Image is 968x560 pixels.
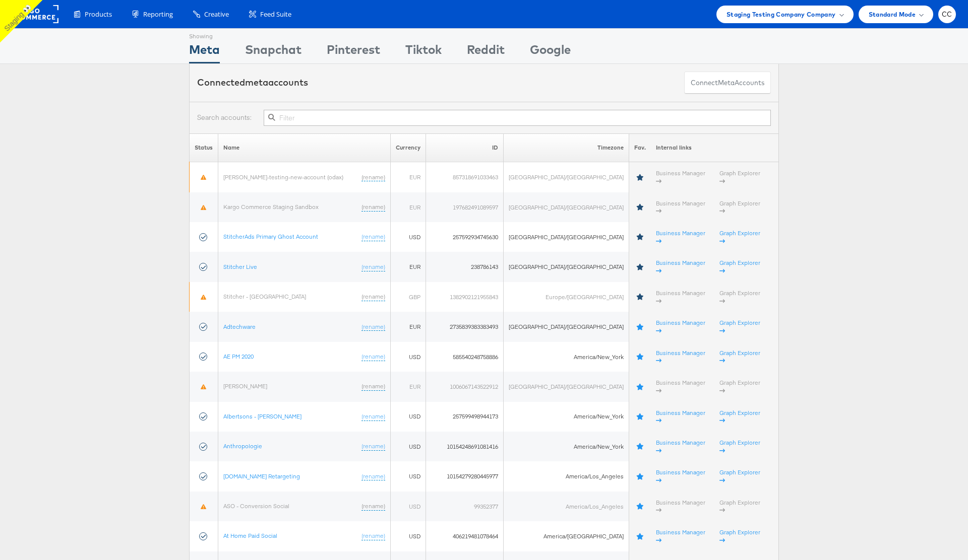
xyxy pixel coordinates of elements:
a: Graph Explorer [719,169,760,185]
a: Graph Explorer [719,499,760,514]
a: (rename) [361,263,385,271]
a: Graph Explorer [719,409,760,425]
a: Graph Explorer [719,468,760,484]
a: Graph Explorer [719,379,760,394]
th: Name [218,133,391,162]
td: USD [391,461,426,491]
span: Staging Testing Company Company [727,9,836,20]
span: Standard Mode [869,9,916,20]
td: USD [391,521,426,551]
a: [DOMAIN_NAME] Retargeting [223,472,300,480]
a: (rename) [361,353,385,361]
a: Anthropologie [223,442,262,450]
a: Graph Explorer [719,439,760,454]
a: Business Manager [656,259,705,274]
td: [GEOGRAPHIC_DATA]/[GEOGRAPHIC_DATA] [504,312,629,341]
a: Business Manager [656,528,705,544]
td: 10154279280445977 [426,461,504,491]
a: (rename) [361,532,385,540]
a: Business Manager [656,199,705,215]
a: Adtechware [223,323,256,330]
td: 1006067143522912 [426,372,504,401]
a: Business Manager [656,409,705,425]
div: Showing [189,29,220,41]
div: Tiktok [405,41,442,63]
a: Business Manager [656,229,705,245]
div: Connected accounts [197,76,308,89]
td: 99352377 [426,492,504,521]
a: Graph Explorer [719,199,760,215]
td: GBP [391,282,426,312]
th: Timezone [504,133,629,162]
td: 406219481078464 [426,521,504,551]
a: ASO - Conversion Social [223,502,289,510]
td: America/Los_Angeles [504,492,629,521]
span: Products [85,10,112,19]
input: Filter [264,110,771,126]
a: Graph Explorer [719,229,760,245]
td: [GEOGRAPHIC_DATA]/[GEOGRAPHIC_DATA] [504,222,629,252]
td: USD [391,432,426,461]
td: 257592934745630 [426,222,504,252]
td: 857318691033463 [426,162,504,192]
div: Pinterest [327,41,380,63]
td: USD [391,222,426,252]
a: Graph Explorer [719,259,760,274]
a: At Home Paid Social [223,532,277,539]
td: America/New_York [504,432,629,461]
span: meta [718,78,735,88]
a: Business Manager [656,439,705,454]
a: Graph Explorer [719,528,760,544]
span: Creative [204,10,229,19]
div: Reddit [467,41,505,63]
a: (rename) [361,233,385,241]
a: Albertsons - [PERSON_NAME] [223,412,301,420]
div: Snapchat [245,41,301,63]
a: Business Manager [656,319,705,334]
td: 257599498944173 [426,402,504,432]
a: AE PM 2020 [223,353,254,360]
a: (rename) [361,472,385,481]
td: [GEOGRAPHIC_DATA]/[GEOGRAPHIC_DATA] [504,252,629,282]
a: (rename) [361,203,385,212]
a: Graph Explorer [719,319,760,334]
td: [GEOGRAPHIC_DATA]/[GEOGRAPHIC_DATA] [504,162,629,192]
div: Meta [189,41,220,63]
td: Europe/[GEOGRAPHIC_DATA] [504,282,629,312]
td: 10154248691081416 [426,432,504,461]
td: America/[GEOGRAPHIC_DATA] [504,521,629,551]
td: 2735839383383493 [426,312,504,341]
a: (rename) [361,382,385,391]
th: Status [190,133,218,162]
a: (rename) [361,173,385,182]
a: Graph Explorer [719,349,760,365]
a: Business Manager [656,379,705,394]
a: Graph Explorer [719,289,760,305]
a: (rename) [361,412,385,421]
a: (rename) [361,442,385,451]
td: 197682491089597 [426,192,504,222]
a: (rename) [361,323,385,331]
a: Business Manager [656,468,705,484]
a: Kargo Commerce Staging Sandbox [223,203,319,211]
td: EUR [391,312,426,341]
span: CC [942,11,952,18]
span: meta [245,77,268,88]
td: USD [391,492,426,521]
td: 585540248758886 [426,342,504,372]
span: Feed Suite [260,10,291,19]
td: [GEOGRAPHIC_DATA]/[GEOGRAPHIC_DATA] [504,192,629,222]
th: Currency [391,133,426,162]
td: 1382902121955843 [426,282,504,312]
td: 238786143 [426,252,504,282]
td: America/New_York [504,342,629,372]
a: [PERSON_NAME]-testing-new-account (odax) [223,173,343,181]
td: EUR [391,162,426,192]
td: America/New_York [504,402,629,432]
td: EUR [391,252,426,282]
a: Business Manager [656,169,705,185]
div: Google [530,41,571,63]
a: Stitcher Live [223,263,257,270]
td: EUR [391,192,426,222]
th: ID [426,133,504,162]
